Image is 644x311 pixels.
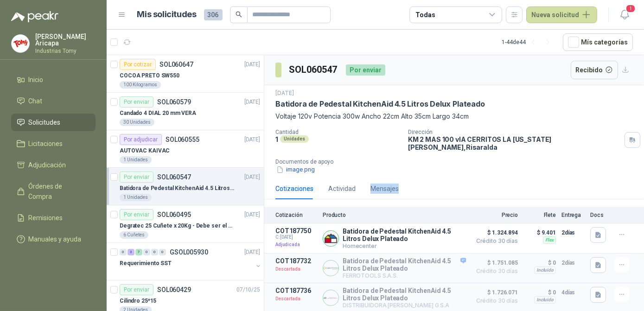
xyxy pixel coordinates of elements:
[29,234,82,244] span: Manuales y ayuda
[408,135,621,151] p: KM 2 MAS 100 vIA CERRITOS LA [US_STATE] [PERSON_NAME] , Risaralda
[561,227,585,238] p: 2 días
[120,222,235,230] p: Degratec 25 Cuñete x 20Kg - Debe ser el de Tecnas (por ahora homologado) - (Adjuntar ficha técnica)
[561,257,585,268] p: 2 días
[120,146,170,155] p: AUTOVAC KAIVAC
[275,99,485,109] p: Batidora de Pedestal KitchenAid 4.5 Litros Delux Plateado
[157,211,191,218] p: SOL060495
[120,119,154,126] div: 30 Unidades
[143,249,150,255] div: 0
[244,210,260,219] p: [DATE]
[120,134,162,145] div: Por adjudicar
[275,287,317,294] p: COT187736
[343,302,466,309] p: DISTRIBUIDORA [PERSON_NAME] G S.A
[275,235,317,240] span: C: [DATE]
[120,184,235,193] p: Batidora de Pedestal KitchenAid 4.5 Litros Delux Plateado
[120,156,152,164] div: 1 Unidades
[135,249,142,255] div: 7
[35,48,96,54] p: Industrias Tomy
[170,249,208,255] p: GSOL005930
[415,10,435,20] div: Todas
[107,205,264,243] a: Por enviarSOL060495[DATE] Degratec 25 Cuñete x 20Kg - Debe ser el de Tecnas (por ahora homologado...
[370,184,399,194] div: Mensajes
[204,9,223,20] span: 306
[275,227,317,235] p: COT187750
[29,75,44,85] span: Inicio
[275,165,316,175] button: image.png
[157,99,191,105] p: SOL060579
[275,184,313,194] div: Cotizaciones
[120,209,153,220] div: Por enviar
[343,228,466,242] p: Batidora de Pedestal KitchenAid 4.5 Litros Delux Plateado
[157,286,191,293] p: SOL060429
[346,64,385,76] div: Por enviar
[236,286,260,294] p: 07/10/25
[275,135,278,143] p: 1
[323,231,338,246] img: Company Logo
[11,135,96,152] a: Licitaciones
[128,249,134,255] div: 3
[543,236,556,244] div: Flex
[11,71,96,89] a: Inicio
[280,135,309,143] div: Unidades
[29,139,63,149] span: Licitaciones
[244,98,260,107] p: [DATE]
[275,265,317,274] p: Descartada
[561,212,585,218] p: Entrega
[159,61,193,68] p: SOL060647
[166,136,199,143] p: SOL060555
[523,227,556,238] p: $ 9.401
[472,287,518,298] span: $ 1.726.071
[275,129,401,135] p: Cantidad
[523,212,556,218] p: Flete
[107,130,264,168] a: Por adjudicarSOL060555[DATE] AUTOVAC KAIVAC1 Unidades
[137,8,197,21] h1: Mis solicitudes
[120,259,172,268] p: Requerimiento SST
[323,260,338,276] img: Company Logo
[120,249,127,255] div: 0
[157,174,191,180] p: SOL060547
[11,92,96,110] a: Chat
[120,297,156,305] p: Cilindro 25*15
[244,248,260,257] p: [DATE]
[11,209,96,227] a: Remisiones
[107,168,264,205] a: Por enviarSOL060547[DATE] Batidora de Pedestal KitchenAid 4.5 Litros Delux Plateado1 Unidades
[343,257,466,272] p: Batidora de Pedestal KitchenAid 4.5 Litros Delux Plateado
[120,96,153,108] div: Por enviar
[29,96,43,106] span: Chat
[472,257,518,268] span: $ 1.751.085
[236,11,242,18] span: search
[244,173,260,182] p: [DATE]
[120,247,262,276] a: 0 3 7 0 0 0 GSOL005930[DATE] Requerimiento SST
[120,109,196,118] p: Candado 4 DIAL 20 mm VERA
[159,249,166,255] div: 0
[563,33,633,51] button: Mís categorías
[151,249,158,255] div: 0
[526,6,597,23] button: Nueva solicitud
[120,284,153,295] div: Por enviar
[35,33,96,46] p: [PERSON_NAME] Aricapa
[534,296,556,304] div: Incluido
[289,63,338,77] h3: SOL060547
[275,257,317,265] p: COT187732
[523,287,556,298] p: $ 0
[275,159,640,165] p: Documentos de apoyo
[323,290,338,305] img: Company Logo
[120,71,179,80] p: COCOA PRETO SW550
[120,171,153,183] div: Por enviar
[343,287,466,302] p: Batidora de Pedestal KitchenAid 4.5 Litros Delux Plateado
[107,55,264,93] a: Por cotizarSOL060647[DATE] COCOA PRETO SW550100 Kilogramos
[502,35,555,50] div: 1 - 44 de 44
[29,117,61,127] span: Solicitudes
[328,184,356,194] div: Actividad
[472,238,518,244] span: Crédito 30 días
[12,35,29,52] img: Company Logo
[275,240,317,249] p: Adjudicada
[571,61,618,79] button: Recibido
[29,213,63,223] span: Remisiones
[275,212,317,218] p: Cotización
[472,298,518,304] span: Crédito 30 días
[590,212,609,218] p: Docs
[472,212,518,218] p: Precio
[275,294,317,304] p: Descartada
[120,81,161,89] div: 100 Kilogramos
